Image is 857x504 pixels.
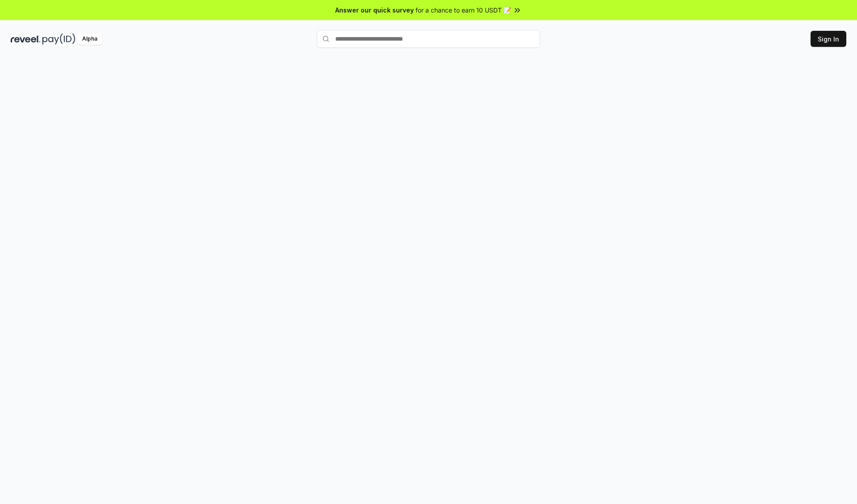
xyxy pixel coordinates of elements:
span: Answer our quick survey [335,5,414,15]
div: Alpha [77,33,102,45]
span: for a chance to earn 10 USDT 📝 [416,5,511,15]
img: pay_id [42,33,75,45]
button: Sign In [811,31,846,47]
img: reveel_dark [11,33,41,45]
